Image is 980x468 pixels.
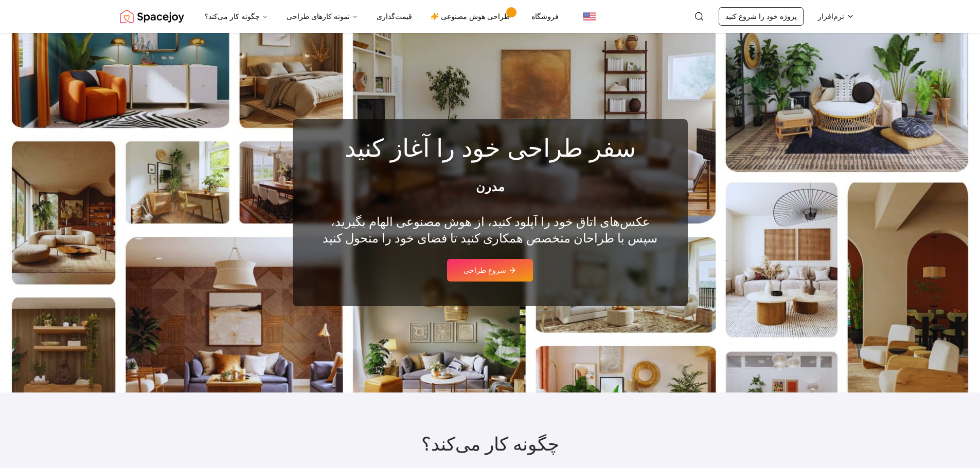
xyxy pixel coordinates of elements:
[818,11,844,22] font: نرم‌افزار
[812,7,861,26] button: نرم‌افزار
[345,132,636,163] font: سفر طراحی خود را آغاز کنید
[441,11,510,22] font: طراحی هوش مصنوعی
[523,6,567,27] a: فروشگاه
[368,6,420,27] a: قیمت‌گذاری
[531,11,559,22] font: فروشگاه
[476,178,505,195] font: مدرن
[120,6,184,27] img: لوگو اسپیس جوی
[197,6,276,27] button: چگونه کار می‌کند؟
[323,213,657,247] font: عکس‌های اتاق خود را آپلود کنید، از هوش مصنوعی الهام بگیرید، سپس با طراحان متخصص همکاری کنید تا فض...
[287,11,350,22] font: نمونه کارهای طراحی
[719,7,804,26] a: پروژه خود را شروع کنید
[120,6,184,27] a: اسپیس‌جوی
[725,11,797,22] font: پروژه خود را شروع کنید
[278,6,366,27] button: نمونه کارهای طراحی
[197,6,567,27] nav: اصلی
[422,6,521,27] a: طراحی هوش مصنوعی
[583,10,596,23] img: ایالات متحده
[377,11,412,22] font: قیمت‌گذاری
[464,265,506,275] font: شروع طراحی
[447,259,533,282] button: شروع طراحی
[205,11,260,22] font: چگونه کار می‌کند؟
[421,432,559,456] font: چگونه کار می‌کند؟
